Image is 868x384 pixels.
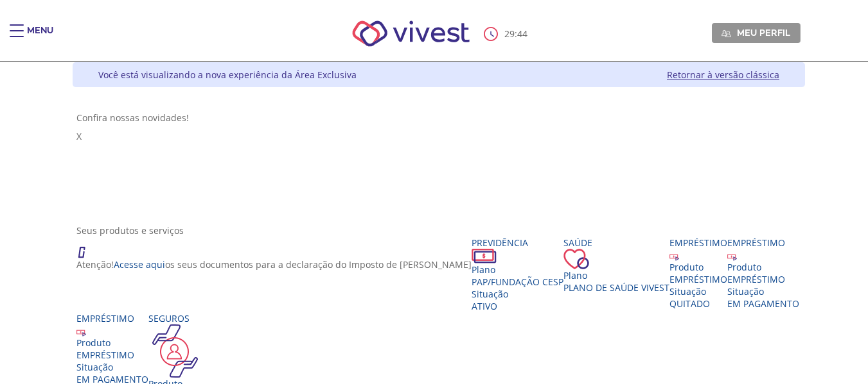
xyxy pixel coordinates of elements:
a: Retornar à versão clássica [667,69,779,81]
div: Situação [669,285,727,297]
img: ico_atencao.png [76,237,98,258]
div: Menu [27,24,53,50]
span: 44 [517,28,527,40]
span: Ativo [472,300,497,312]
div: EMPRÉSTIMO [669,273,727,285]
img: ico_emprestimo.svg [76,327,86,337]
a: Empréstimo Produto EMPRÉSTIMO Situação QUITADO [669,237,727,310]
p: Atenção! os seus documentos para a declaração do Imposto de [PERSON_NAME] [76,258,472,271]
div: Seus produtos e serviços [76,224,801,237]
span: 29 [504,28,515,40]
span: PAP/Fundação CESP [472,276,563,288]
section: <span lang="pt-BR" dir="ltr">Visualizador do Conteúdo da Web</span> 1 [76,112,801,212]
div: EMPRÉSTIMO [727,273,799,285]
a: Saúde PlanoPlano de Saúde VIVEST [563,237,669,294]
div: Produto [76,337,148,349]
img: ico_emprestimo.svg [669,251,679,261]
div: Situação [472,288,563,300]
img: ico_dinheiro.png [472,249,497,263]
img: ico_emprestimo.svg [727,251,737,261]
div: Saúde [563,237,669,249]
div: Empréstimo [669,237,727,249]
a: Previdência PlanoPAP/Fundação CESP SituaçãoAtivo [472,237,563,312]
span: EM PAGAMENTO [727,297,799,310]
div: Plano [472,263,563,276]
a: Meu perfil [712,23,801,42]
img: ico_seguros.png [148,324,202,378]
img: Vivest [338,6,484,61]
div: Empréstimo [727,237,799,249]
a: Empréstimo Produto EMPRÉSTIMO Situação EM PAGAMENTO [727,237,799,310]
div: Seguros [148,312,211,324]
div: Previdência [472,237,563,249]
div: : [484,27,530,41]
div: EMPRÉSTIMO [76,349,148,361]
span: Plano de Saúde VIVEST [563,281,669,294]
span: X [76,130,82,142]
div: Empréstimo [76,312,148,324]
div: Confira nossas novidades! [76,112,801,124]
div: Você está visualizando a nova experiência da Área Exclusiva [98,69,357,81]
img: Meu perfil [722,29,731,38]
span: Meu perfil [737,27,790,38]
div: Situação [727,285,799,297]
div: Produto [727,261,799,273]
div: Situação [76,361,148,373]
img: ico_coracao.png [563,249,589,269]
a: Acesse aqui [114,258,165,271]
div: Plano [563,269,669,281]
span: QUITADO [669,297,710,310]
div: Produto [669,261,727,273]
